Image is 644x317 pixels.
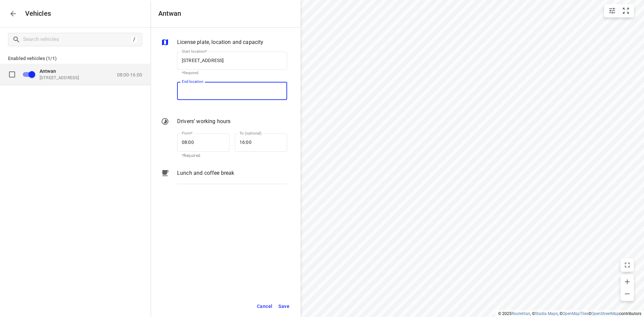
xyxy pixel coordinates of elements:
[591,311,619,316] a: OpenStreetMap
[562,311,588,316] a: OpenMapTiles
[117,72,142,77] p: 08:00-16:00
[619,4,633,17] button: Fit zoom
[604,4,634,17] div: small contained button group
[40,68,56,73] span: Antwan
[23,34,130,45] input: Search vehicles
[278,302,289,311] span: Save
[20,10,51,17] p: Vehicles
[177,117,230,125] p: Drivers’ working hours
[254,300,275,313] button: Cancel
[182,71,282,75] p: *Required
[161,38,287,48] div: License plate, location and capacity
[158,10,181,17] h5: Antwan
[19,68,36,81] span: Disable
[161,117,287,127] div: Drivers’ working hours
[498,311,641,316] li: © 2025 , © , © © contributors
[182,153,225,159] p: *Required
[177,38,263,46] p: License plate, location and capacity
[130,36,138,43] div: /
[229,143,235,148] p: —
[605,4,619,17] button: Map settings
[512,311,530,316] a: Routetitan
[40,75,107,80] p: [STREET_ADDRESS]
[177,169,234,177] p: Lunch and coffee break
[161,169,287,189] div: Lunch and coffee break
[275,300,292,313] button: Save
[535,311,558,316] a: Stadia Maps
[257,302,272,311] span: Cancel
